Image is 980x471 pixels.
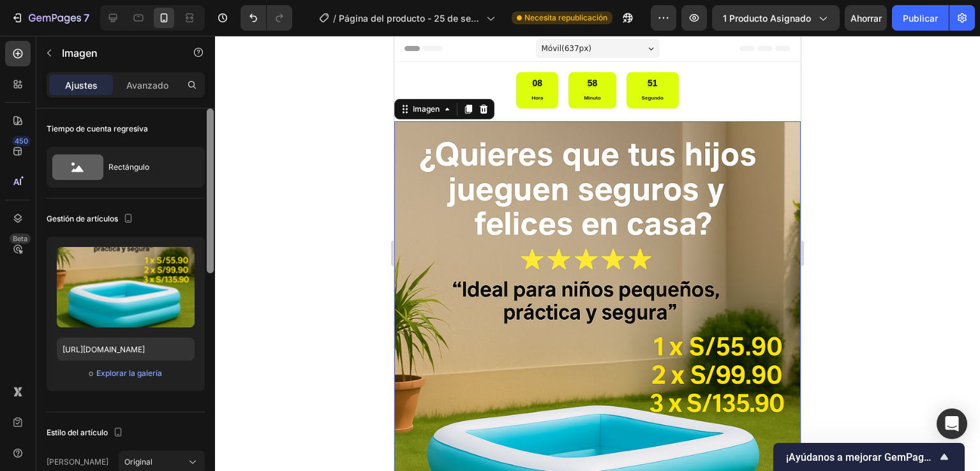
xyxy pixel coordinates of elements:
[845,5,887,31] button: Ahorrar
[937,408,967,439] div: Abrir Intercom Messenger
[13,234,27,243] font: Beta
[96,368,162,378] font: Explorar la galería
[712,5,840,31] button: 1 producto asignado
[96,367,163,380] button: Explorar la galería
[903,13,938,24] font: Publicar
[108,162,149,172] font: Rectángulo
[47,428,108,437] font: Estilo del artículo
[5,5,95,31] button: 7
[339,13,480,37] font: Página del producto - 25 de septiembre, 20:14:30
[57,247,195,327] img: imagen de vista previa
[15,137,28,146] font: 450
[84,11,89,24] font: 7
[65,80,98,91] font: Ajustes
[47,214,118,223] font: Gestión de artículos
[47,124,148,133] font: Tiempo de cuenta regresiva
[892,5,949,31] button: Publicar
[723,13,811,24] font: 1 producto asignado
[126,80,168,91] font: Avanzado
[57,338,195,361] input: https://ejemplo.com/imagen.jpg
[62,47,98,59] font: Imagen
[394,36,801,471] iframe: Área de diseño
[333,13,336,24] font: /
[850,13,882,24] font: Ahorrar
[62,45,170,61] p: Imagen
[786,451,937,463] font: ¡Ayúdanos a mejorar GemPages!
[47,457,108,467] font: [PERSON_NAME]
[241,5,292,31] div: Deshacer/Rehacer
[89,368,93,378] font: o
[786,449,952,465] button: Mostrar encuesta - ¡Ayúdanos a mejorar GemPages!
[124,457,152,467] font: Original
[524,13,607,22] font: Necesita republicación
